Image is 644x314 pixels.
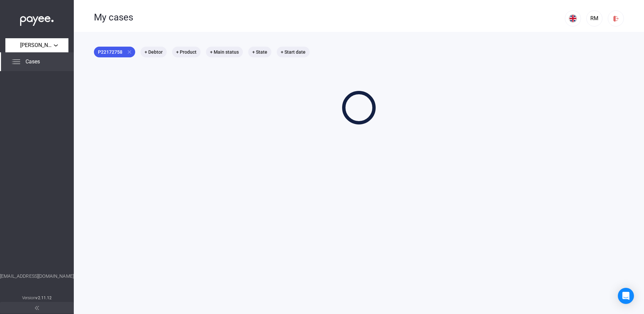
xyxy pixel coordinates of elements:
[20,41,54,49] span: [PERSON_NAME]
[618,288,634,304] div: Open Intercom Messenger
[565,10,581,27] button: EN
[569,14,577,22] img: EN
[608,10,624,27] button: logout-red
[94,47,135,57] mat-chip: P22172758
[586,10,602,27] button: RM
[12,58,20,66] img: list.svg
[25,58,40,66] span: Cases
[589,14,600,22] div: RM
[20,12,54,26] img: white-payee-white-dot.svg
[94,12,565,23] div: My cases
[36,296,52,300] strong: v2.11.12
[172,47,201,57] mat-chip: + Product
[126,49,132,55] mat-icon: close
[5,38,68,52] button: [PERSON_NAME]
[277,47,310,57] mat-chip: + Start date
[248,47,271,57] mat-chip: + State
[612,15,620,22] img: logout-red
[35,306,39,310] img: arrow-double-left-grey.svg
[206,47,243,57] mat-chip: + Main status
[141,47,167,57] mat-chip: + Debtor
